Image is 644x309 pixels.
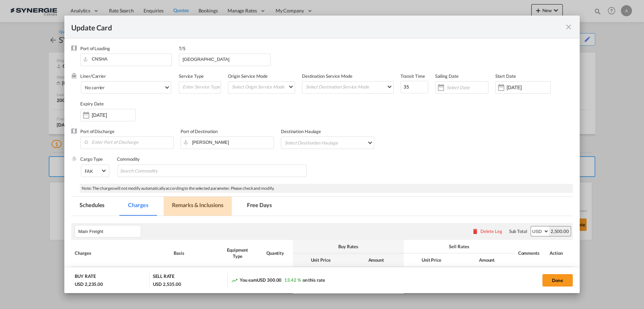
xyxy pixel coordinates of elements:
div: 2,500.00 [549,226,571,236]
label: T/S [179,46,185,51]
md-select: Select Origin Service Mode [231,82,295,92]
label: Port of Loading [80,46,110,51]
label: Origin Service Mode [228,73,267,79]
label: Expiry Date [80,101,104,106]
span: 13.42 % [284,277,301,283]
input: Enter Service Type [182,82,221,92]
input: Enter Port of Loading [84,54,172,64]
div: Sub Total [509,228,527,234]
div: Equipment Type [221,247,254,259]
md-tab-item: Remarks & Inclusions [164,197,232,216]
md-chips-wrap: Chips container with autocompletion. Enter the text area, type text to search, and then use the u... [118,165,306,177]
input: Start Date [507,85,550,90]
div: SELL RATE [153,273,174,281]
md-dialog: Update CardPort of ... [64,16,580,293]
md-select: Select Destination Haulage [284,137,374,148]
md-select: Select Liner: No carrier [81,81,171,94]
input: Leg Name [78,226,141,236]
md-tab-item: Charges [120,197,156,216]
button: Delete Leg [471,228,502,234]
label: Destination Haulage [281,129,321,134]
label: Commodity [117,156,140,162]
md-icon: icon-delete [471,228,478,235]
th: Amount [459,253,514,267]
input: Select Date [447,85,488,90]
th: Unit Price [293,253,348,267]
label: Port of Discharge [80,129,114,134]
label: Service Type [179,73,204,79]
div: You earn on this rate [231,277,325,284]
div: Note: The charges will not modify automatically according to the selected parameter. Please check... [80,184,573,193]
md-select: Select Cargo type: FAK [81,165,109,177]
md-pagination-wrapper: Use the left and right arrow keys to navigate between tabs [71,197,287,216]
input: Expiry Date [92,112,135,118]
div: Sell Rates [407,243,511,250]
md-icon: icon-close fg-AAA8AD m-0 pointer [564,23,573,31]
label: Destination Service Mode [302,73,352,79]
th: Action [546,240,573,267]
div: Update Card [71,22,564,31]
input: Enter Port of Destination [184,137,274,147]
div: No carrier [85,85,104,90]
div: USD 2,235.00 [75,281,103,287]
label: Cargo Type [80,156,103,162]
md-tab-item: Free Days [239,197,280,216]
div: Basis [174,250,214,256]
label: Transit Time [401,73,425,79]
th: Unit Price [404,253,459,267]
label: Start Date [495,73,516,79]
div: USD 2,535.00 [153,281,181,287]
img: cargo.png [71,156,77,161]
label: Liner/Carrier [80,73,106,79]
md-select: Select Destination Service Mode [305,82,393,92]
th: Amount [348,253,404,267]
button: Done [542,274,573,287]
div: Charges [75,250,167,256]
input: Enter T/S [182,54,270,64]
input: 0 [401,81,428,93]
label: Sailing Date [435,73,459,79]
input: Enter Port of Discharge [84,137,173,147]
md-icon: icon-trending-up [231,277,238,284]
div: Buy Rates [296,243,400,250]
input: Search Commodity [120,166,183,177]
div: Delete Leg [480,228,502,234]
md-tab-item: Schedules [71,197,113,216]
th: Comments [515,240,546,267]
label: Port of Destination [181,129,218,134]
div: BUY RATE [75,273,95,281]
div: FAK [85,168,93,174]
span: USD 300.00 [257,277,282,283]
div: Quantity [261,250,289,256]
